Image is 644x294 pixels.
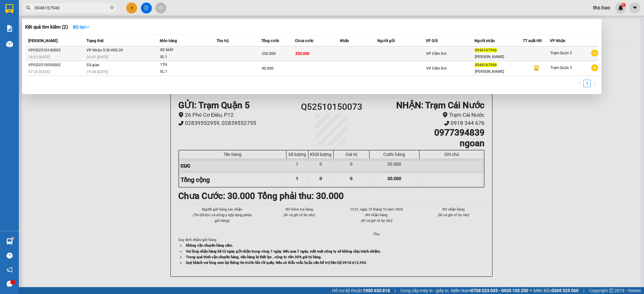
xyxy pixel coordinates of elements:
div: SL: 1 [160,54,207,61]
span: question-circle [7,253,13,259]
span: VP Đầm Dơi [426,66,447,71]
span: Đã giao [86,63,99,67]
div: [PERSON_NAME] [475,54,523,60]
img: logo-vxr [5,4,14,13]
span: down [86,25,90,29]
a: 1 [584,80,591,87]
button: Bộ lọcdown [68,22,95,32]
span: message [7,281,13,287]
span: plus-circle [591,64,598,71]
button: right [591,80,598,87]
span: Trạm Quận 5 [550,51,572,55]
span: search [26,6,31,10]
span: VP Đầm Dơi [426,51,447,56]
span: Tổng cước [261,39,279,43]
div: VPĐD2510140003 [28,47,85,54]
img: solution-icon [6,25,13,32]
div: SL: 1 [160,68,207,75]
span: 18:05 [DATE] [28,55,50,59]
span: 40.000 [262,66,274,71]
span: Món hàng [160,39,177,43]
sup: 1 [12,237,14,239]
span: VP Gửi [426,39,438,43]
img: warehouse-icon [6,41,13,47]
span: 0946167946 [475,48,497,52]
span: 0946167946 [475,63,497,67]
span: 350.000 [295,51,309,56]
div: XE MÁY [160,47,207,54]
span: 19:08 [DATE] [86,70,108,74]
span: close-circle [110,6,114,9]
span: Nhãn [340,39,349,43]
span: Chưa cước [295,39,314,43]
input: Tìm tên, số ĐT hoặc mã đơn [35,4,109,11]
strong: Bộ lọc [73,24,90,29]
span: plus-circle [591,50,598,56]
span: [PERSON_NAME] [28,39,58,43]
span: right [593,81,597,85]
span: Thu hộ [217,39,229,43]
li: Next Page [591,80,598,87]
span: 04:01 [DATE] [86,55,108,59]
span: close-circle [110,5,114,11]
span: 350.000 [262,51,276,56]
li: 1 [583,80,591,87]
div: VPĐD2510050002 [28,62,85,68]
span: notification [7,267,13,273]
span: Người gửi [377,39,395,43]
span: left [578,81,581,85]
img: warehouse-icon [6,238,13,245]
div: 1TH [160,61,207,68]
span: 07:28 [DATE] [28,70,50,74]
li: Previous Page [576,80,583,87]
button: left [576,80,583,87]
div: [PERSON_NAME] [475,68,523,75]
span: Trạng thái [86,39,103,43]
span: TT xuất HĐ [523,39,542,43]
h3: Kết quả tìm kiếm ( 2 ) [25,24,68,30]
span: VP Nhận 51B-090.39 [86,48,123,52]
span: Trạm Quận 5 [550,66,572,70]
span: VP Nhận [550,39,565,43]
span: Người nhận [475,39,495,43]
